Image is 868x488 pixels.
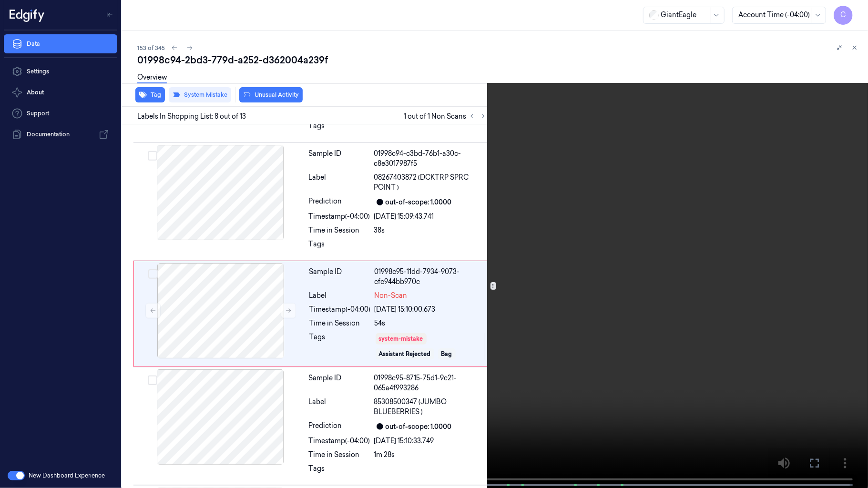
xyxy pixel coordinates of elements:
div: 01998c95-11dd-7934-9073-cfc944bb970c [375,267,487,287]
div: 1m 28s [374,450,487,460]
button: Tag [135,87,165,102]
span: 1 out of 1 Non Scans [404,111,489,122]
div: Sample ID [309,149,370,169]
button: Unusual Activity [239,87,303,102]
div: 38s [374,225,487,235]
div: [DATE] 15:09:43.741 [374,212,487,222]
div: Prediction [309,196,370,208]
div: system-mistake [379,335,423,343]
div: Tags [309,121,370,136]
button: Toggle Navigation [102,7,117,22]
div: 01998c94-c3bd-76b1-a30c-c8e3017987f5 [374,149,487,169]
button: About [4,83,117,102]
div: Label [309,173,370,193]
div: Timestamp (-04:00) [309,212,370,222]
div: [DATE] 15:10:00.673 [375,305,487,315]
button: Select row [148,269,158,279]
span: Labels In Shopping List: 8 out of 13 [137,112,246,122]
div: Tags [309,464,370,479]
div: 01998c94-2bd3-779d-a252-d362004a239f [137,53,860,67]
a: Settings [4,62,117,81]
div: Label [309,291,371,301]
span: 85308500347 (JUMBO BLUEBERRIES ) [374,397,487,417]
div: Assistant Rejected [379,350,431,358]
span: 153 of 345 [137,44,165,52]
div: 01998c95-8715-75d1-9c21-065a4f993286 [374,373,487,393]
a: Documentation [4,125,117,144]
div: Sample ID [309,267,371,287]
div: Bag [441,350,452,358]
div: Time in Session [309,318,371,328]
div: Timestamp (-04:00) [309,436,370,446]
div: out-of-scope: 1.0000 [386,197,452,207]
button: C [834,6,853,25]
span: Non-Scan [375,291,408,301]
button: Select row [148,151,157,161]
div: Tags [309,239,370,254]
div: Label [309,397,370,417]
span: 08267403872 (DCKTRP SPRC POINT ) [374,173,487,193]
a: Data [4,34,117,53]
a: Overview [137,72,167,83]
div: out-of-scope: 1.0000 [386,422,452,432]
div: Prediction [309,421,370,432]
div: Tags [309,332,371,361]
div: Timestamp (-04:00) [309,305,371,315]
button: Select row [148,376,157,385]
div: Sample ID [309,373,370,393]
div: 54s [375,318,487,328]
div: Time in Session [309,225,370,235]
a: Support [4,104,117,123]
button: System Mistake [169,87,231,102]
div: [DATE] 15:10:33.749 [374,436,487,446]
div: Time in Session [309,450,370,460]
